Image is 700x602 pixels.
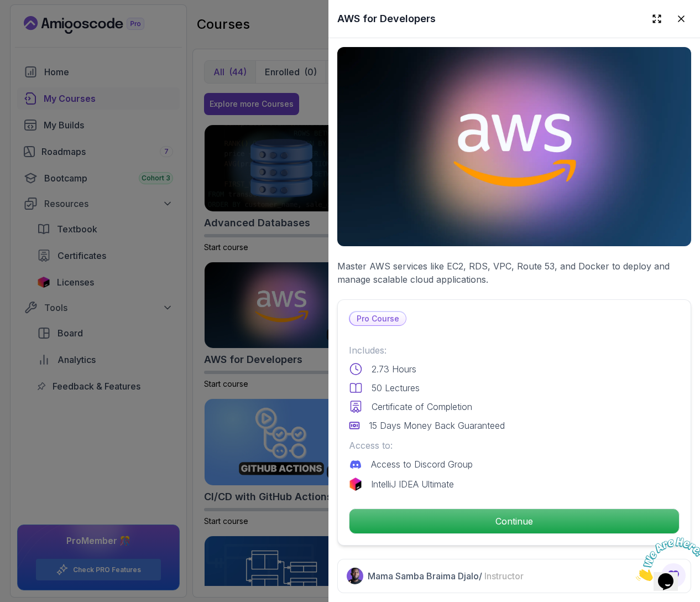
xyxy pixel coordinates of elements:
iframe: chat widget [631,533,700,585]
p: Mama Samba Braima Djalo / [368,569,524,583]
p: Access to Discord Group [371,458,473,471]
h2: AWS for Developers [337,11,436,27]
img: jetbrains logo [349,478,362,491]
p: Access to: [349,439,680,452]
p: IntelliJ IDEA Ultimate [371,478,454,491]
p: 15 Days Money Back Guaranteed [369,419,505,432]
p: Continue [349,509,679,533]
img: aws-for-developers_thumbnail [337,47,691,246]
p: Master AWS services like EC2, RDS, VPC, Route 53, and Docker to deploy and manage scalable cloud ... [337,260,691,286]
p: Certificate of Completion [372,400,472,413]
img: Chat attention grabber [4,4,73,48]
p: Pro Course [350,312,406,325]
p: 50 Lectures [372,381,420,395]
button: Continue [349,508,680,534]
p: 2.73 Hours [372,362,416,376]
p: Includes: [349,344,680,357]
span: Instructor [484,570,524,582]
img: Nelson Djalo [347,568,363,584]
button: Expand drawer [647,9,667,29]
